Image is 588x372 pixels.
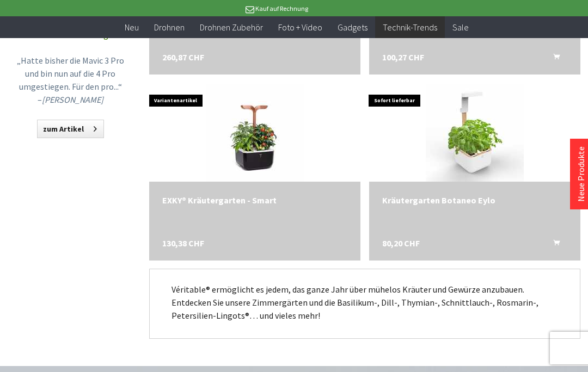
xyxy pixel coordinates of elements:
[42,94,103,105] em: [PERSON_NAME]
[154,22,185,33] span: Drohnen
[162,195,347,206] div: EXKY® Kräutergarten - Smart
[162,195,347,206] a: EXKY® Kräutergarten - Smart 130,38 CHF
[162,52,204,63] span: 260,87 CHF
[171,284,538,321] span: Véritable® ermöglicht es jedem, das ganze Jahr über mühelos Kräuter und Gewürze anzubauen. Entdec...
[375,16,445,39] a: Technik-Trends
[575,146,586,202] a: Neue Produkte
[330,16,375,39] a: Gadgets
[382,195,567,206] div: Kräutergarten Botaneo Eylo
[146,16,192,39] a: Drohnen
[382,195,567,206] a: Kräutergarten Botaneo Eylo 80,20 CHF In den Warenkorb
[16,54,125,106] p: „Hatte bisher die Mavic 3 Pro und bin nun auf die 4 Pro umgestiegen. Für den pro...“ –
[192,16,271,39] a: Drohnen Zubehör
[37,120,104,138] a: zum Artikel
[382,52,424,63] span: 100,27 CHF
[426,84,524,182] img: Kräutergarten Botaneo Eylo
[383,22,437,33] span: Technik-Trends
[540,52,566,66] button: In den Warenkorb
[117,16,146,39] a: Neu
[278,22,322,33] span: Foto + Video
[382,238,420,249] span: 80,20 CHF
[338,22,367,33] span: Gadgets
[125,22,139,33] span: Neu
[271,16,330,39] a: Foto + Video
[445,16,476,39] a: Sale
[452,22,469,33] span: Sale
[206,84,304,182] img: EXKY® Kräutergarten - Smart
[200,22,263,33] span: Drohnen Zubehör
[162,238,204,249] span: 130,38 CHF
[540,238,566,252] button: In den Warenkorb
